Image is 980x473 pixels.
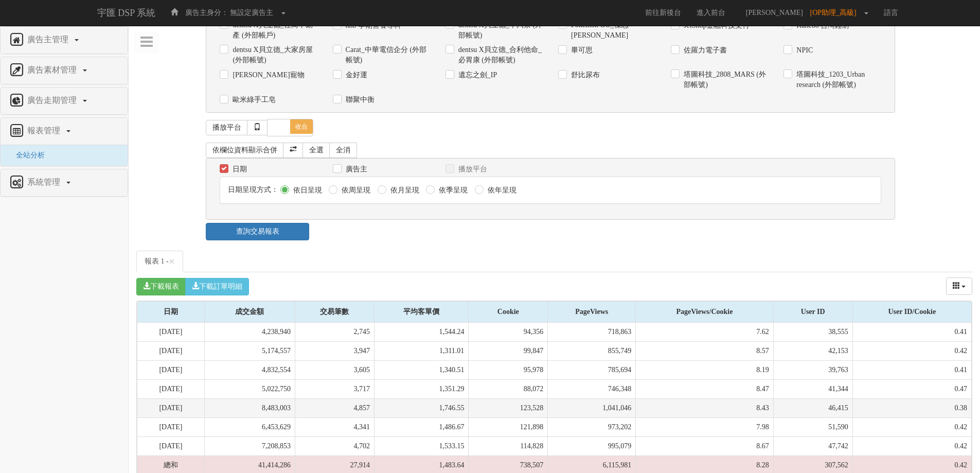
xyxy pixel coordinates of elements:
label: 播放平台 [456,164,487,174]
td: 7.62 [636,323,774,342]
td: 38,555 [773,323,852,342]
td: 2,745 [295,323,375,342]
div: User ID/Cookie [853,302,971,322]
div: 平均客單價 [375,302,468,322]
td: 3,947 [295,341,375,360]
label: 日期 [230,164,247,174]
span: [PERSON_NAME] [741,9,808,16]
td: 114,828 [469,436,548,456]
label: Carat_中華電信企分 (外部帳號) [343,45,430,65]
label: 舒比尿布 [568,70,600,80]
td: 0.41 [852,323,971,342]
label: 聯聚中衡 [343,95,375,105]
td: [DATE] [137,323,205,342]
td: 8.57 [636,341,774,360]
button: Close [169,256,175,267]
td: [DATE] [137,398,205,417]
td: 718,863 [548,323,636,342]
label: NPIC [794,45,813,56]
td: 785,694 [548,360,636,379]
div: User ID [774,302,852,322]
td: 1,041,046 [548,398,636,417]
td: 8,483,003 [204,398,295,417]
td: 5,022,750 [204,379,295,398]
td: [DATE] [137,379,205,398]
div: Cookie [469,302,547,322]
td: 7,208,853 [204,436,295,456]
label: 依日呈現 [291,185,322,196]
div: Columns [946,277,973,295]
a: 全選 [302,143,330,158]
td: 746,348 [548,379,636,398]
label: 塔圖科技_1203_Urban research (外部帳號) [794,69,881,90]
span: 系統管理 [25,178,65,186]
span: 廣告素材管理 [25,65,82,74]
a: 查詢交易報表 [206,223,309,240]
span: 廣告主管理 [25,35,74,44]
td: [DATE] [137,417,205,436]
td: 3,605 [295,360,375,379]
label: dentsu X貝立德_住商不動產 (外部帳戶) [230,20,317,41]
td: 3,717 [295,379,375,398]
label: dentsu X貝立德_十六茶 (外部帳號) [456,20,543,41]
td: 1,746.55 [374,398,468,417]
td: 123,528 [469,398,548,417]
a: 報表管理 [8,123,120,139]
label: Pokémon GO_傑思[PERSON_NAME] [568,20,655,41]
td: 121,898 [469,417,548,436]
a: 全消 [329,143,357,158]
label: 佐羅力電子書 [681,45,727,56]
td: 0.41 [852,360,971,379]
label: dentsu X貝立德_合利他命_必胃康 (外部帳號) [456,45,543,65]
label: 金好運 [343,70,367,80]
a: 廣告走期管理 [8,93,120,109]
button: 下載訂單明細 [185,278,249,295]
div: PageViews/Cookie [636,302,773,322]
span: [OP助理_高級] [810,9,862,16]
td: 0.42 [852,341,971,360]
td: 1,486.67 [374,417,468,436]
td: 6,453,629 [204,417,295,436]
button: columns [946,277,973,295]
td: 4,857 [295,398,375,417]
td: 95,978 [469,360,548,379]
td: 8.43 [636,398,774,417]
td: 0.42 [852,417,971,436]
td: 47,742 [773,436,852,456]
td: 1,533.15 [374,436,468,456]
td: [DATE] [137,436,205,456]
td: 7.98 [636,417,774,436]
label: 依季呈現 [436,185,468,196]
label: dentsu X貝立德_大家房屋 (外部帳號) [230,45,317,65]
span: 廣告走期管理 [25,96,82,104]
span: 日期呈現方式： [228,186,278,194]
td: 41,344 [773,379,852,398]
label: 依年呈現 [485,185,516,196]
td: 1,311.01 [374,341,468,360]
td: 94,356 [469,323,548,342]
a: 廣告素材管理 [8,62,120,79]
td: 1,544.24 [374,323,468,342]
td: 855,749 [548,341,636,360]
a: 廣告主管理 [8,32,120,48]
td: 1,340.51 [374,360,468,379]
td: 4,341 [295,417,375,436]
td: 8.67 [636,436,774,456]
label: 依周呈現 [339,185,370,196]
td: 0.42 [852,436,971,456]
td: 8.19 [636,360,774,379]
td: 0.38 [852,398,971,417]
td: 42,153 [773,341,852,360]
span: 收合 [290,119,313,134]
span: 無設定廣告主 [230,9,273,16]
td: 0.47 [852,379,971,398]
button: 下載報表 [136,278,186,295]
td: 39,763 [773,360,852,379]
span: 廣告主身分： [185,9,228,16]
td: 995,079 [548,436,636,456]
td: 973,202 [548,417,636,436]
label: 遺忘之劍_IP [456,70,497,80]
a: 全站分析 [8,151,45,159]
label: [PERSON_NAME]寵物 [230,70,304,80]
